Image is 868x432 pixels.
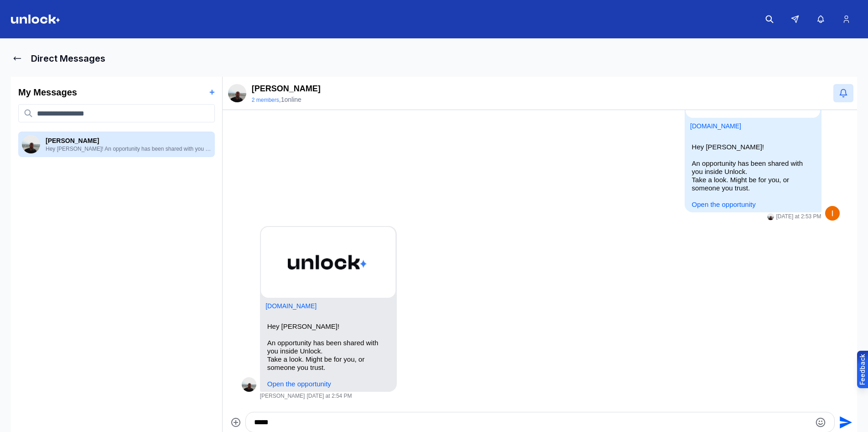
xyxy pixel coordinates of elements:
[252,82,321,95] p: [PERSON_NAME]
[815,417,826,428] button: Emoji picker
[692,159,814,192] p: An opportunity has been shared with you inside Unlock. Take a look. Might be for you, or someone ...
[265,302,317,310] a: Attachment
[267,339,390,372] p: An opportunity has been shared with you inside Unlock. Take a look. Might be for you, or someone ...
[692,200,756,208] a: Open the opportunity
[22,135,40,153] img: User avatar
[857,351,868,388] button: Provide feedback
[260,393,305,400] span: [PERSON_NAME]
[307,393,352,400] time: 2025-08-19T12:54:27.484Z
[228,84,246,102] img: ACg8ocKo5NFiop1u7hdp7f3TESCx8OsY48x_1EIb3me.jpg
[825,206,840,221] img: User avatar
[267,322,390,331] p: Hey [PERSON_NAME]!
[209,86,215,99] button: +
[254,417,811,428] textarea: Type your message
[776,213,821,221] time: 2025-08-19T12:53:55.281Z
[858,354,867,385] div: Feedback
[767,213,774,220] img: I
[46,145,211,153] p: Hey [PERSON_NAME]! An opportunity has been shared with you inside Unlock. Take a look. Might be f...
[690,122,741,130] a: Attachment
[11,15,60,24] img: Logo
[18,86,77,99] h2: My Messages
[261,227,395,298] img: https://ourunlock.app/og-default.png
[252,95,321,104] div: , 1 online
[31,52,105,65] h1: Direct Messages
[242,377,256,392] img: I
[692,143,814,151] p: Hey [PERSON_NAME]!
[242,377,256,392] div: Ivan Petrenko
[252,96,279,104] button: 2 members
[267,380,331,388] a: Open the opportunity
[767,213,774,220] div: Ivan Petrenko
[46,136,211,145] p: [PERSON_NAME]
